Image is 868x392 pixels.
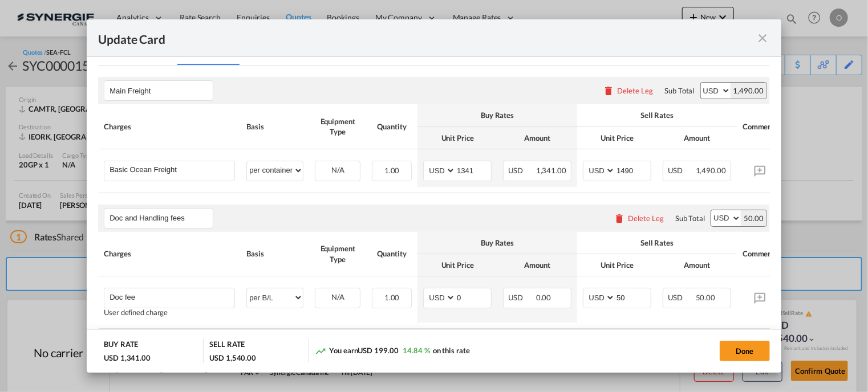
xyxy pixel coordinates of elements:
[756,31,770,45] md-icon: icon-close fg-AAA8AD m-0 pointer
[315,345,326,357] md-icon: icon-trending-up
[731,83,766,99] div: 1,490.00
[696,166,726,175] span: 1,490.00
[11,11,636,23] body: Editor, editor6
[583,110,731,120] div: Sell Rates
[209,353,256,363] div: USD 1,540.00
[104,161,234,178] md-input-container: Basic Ocean Freight
[403,346,430,355] span: 14.84 %
[417,254,497,276] th: Unit Price
[109,82,213,99] input: Leg Name
[11,43,636,67] p: If Required - Three lines included, usd$2 / extra lines.
[11,44,100,52] strong: B13 - Export Declaration:
[315,345,469,357] div: You earn on this rate
[536,293,551,302] span: 0.00
[536,166,566,175] span: 1,341.00
[615,161,651,178] input: 1490
[614,213,625,224] md-icon: icon-delete
[11,11,636,35] p: If container scaling is needed, please add 150.00$ USD per occurrence.
[456,288,491,305] input: 0
[497,254,577,276] th: Amount
[603,86,653,95] button: Delete Leg
[696,293,716,302] span: 50.00
[109,210,213,227] input: Leg Name
[87,19,781,372] md-dialog: Update CardPort of ...
[372,121,412,132] div: Quantity
[577,254,657,276] th: Unit Price
[104,308,235,317] div: User defined charge
[11,13,58,21] strong: SOLAS/VGM:
[668,166,694,175] span: USD
[315,161,360,179] div: N/A
[657,127,737,149] th: Amount
[741,210,766,226] div: 50.00
[668,293,694,302] span: USD
[617,86,653,95] div: Delete Leg
[246,248,303,259] div: Basis
[384,293,400,302] span: 1.00
[372,248,412,259] div: Quantity
[315,288,360,306] div: N/A
[104,121,235,132] div: Charges
[11,113,66,134] strong: Origin(s) : Destination(s) :
[664,85,694,96] div: Sub Total
[11,94,47,103] strong: DRAYAGE
[109,161,234,178] input: Charge Name
[456,161,491,178] input: 1341
[423,238,571,248] div: Buy Rates
[417,127,497,149] th: Unit Price
[737,104,782,149] th: Comments
[104,339,138,352] div: BUY RATE
[628,214,664,223] div: Delete Leg
[11,75,192,83] strong: —----------------------------------------------------------------------
[423,110,571,120] div: Buy Rates
[315,243,360,264] div: Equipment Type
[104,248,235,259] div: Charges
[109,288,234,305] input: Charge Name
[358,346,399,355] span: USD 199.00
[675,213,705,223] div: Sub Total
[384,166,400,175] span: 1.00
[583,238,731,248] div: Sell Rates
[615,288,651,305] input: 50
[508,166,534,175] span: USD
[720,341,770,361] button: Done
[247,288,303,307] select: per B/L
[497,127,577,149] th: Amount
[104,288,234,305] md-input-container: Doc fee
[657,254,737,276] th: Amount
[104,353,151,363] div: USD 1,341.00
[603,85,614,96] md-icon: icon-delete
[508,293,534,302] span: USD
[614,214,664,223] button: Delete Leg
[98,31,756,45] div: Update Card
[11,11,636,23] body: Editor, editor4
[577,127,657,149] th: Unit Price
[246,121,303,132] div: Basis
[315,116,360,137] div: Equipment Type
[209,339,245,352] div: SELL RATE
[737,232,782,276] th: Comments
[247,161,303,179] select: per container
